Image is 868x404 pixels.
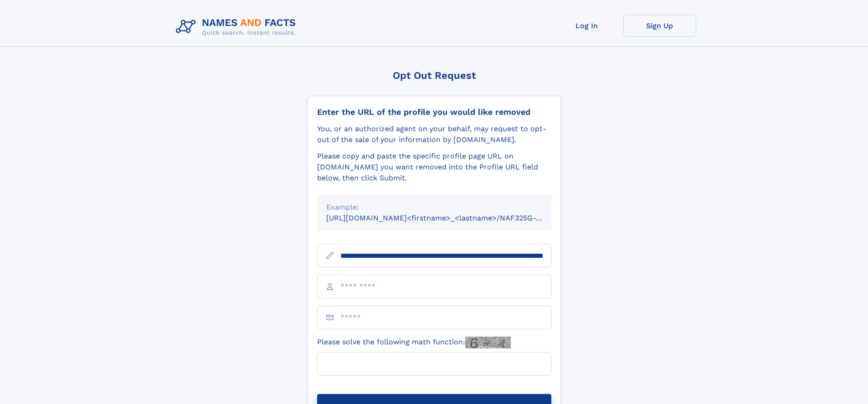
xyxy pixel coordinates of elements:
[623,15,696,37] a: Sign Up
[172,15,303,39] img: Logo Names and Facts
[317,151,551,184] div: Please copy and paste the specific profile page URL on [DOMAIN_NAME] you want removed into the Pr...
[550,15,623,37] a: Log In
[317,123,551,145] div: You, or an authorized agent on your behalf, may request to opt-out of the sale of your informatio...
[317,107,551,117] div: Enter the URL of the profile you would like removed
[326,202,542,213] div: Example:
[308,70,561,81] div: Opt Out Request
[317,337,511,348] label: Please solve the following math function:
[326,214,569,222] small: [URL][DOMAIN_NAME]<firstname>_<lastname>/NAF325G-xxxxxxxx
